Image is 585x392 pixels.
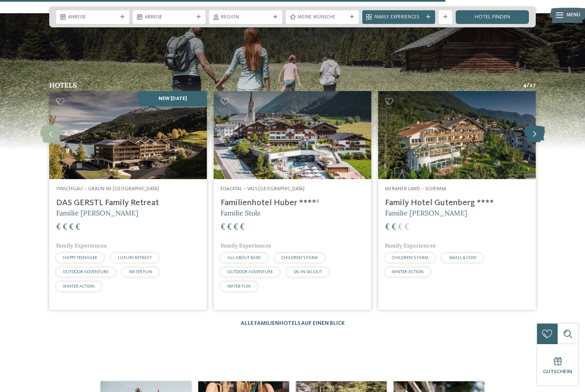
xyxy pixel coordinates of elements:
[240,223,245,232] span: €
[385,209,467,217] span: Familie [PERSON_NAME]
[145,14,194,21] span: Abreise
[385,223,390,232] span: €
[527,82,529,89] span: /
[49,91,207,310] a: Kinderfreundliches Hotel in Südtirol mit Pool gesucht? NEW [DATE] Vinschgau – Graun im [GEOGRAPHI...
[385,198,529,208] h4: Family Hotel Gutenberg ****
[214,91,371,180] img: Kinderfreundliches Hotel in Südtirol mit Pool gesucht?
[227,284,251,289] span: WATER FUN
[537,344,578,385] a: Gutschein
[49,91,207,180] img: Kinderfreundliches Hotel in Südtirol mit Pool gesucht?
[63,270,108,274] span: OUTDOOR ADVENTURE
[75,223,80,232] span: €
[221,209,260,217] span: Familie Stolz
[69,223,74,232] span: €
[392,270,424,274] span: WINTER ACTION
[378,91,536,310] a: Kinderfreundliches Hotel in Südtirol mit Pool gesucht? Meraner Land – Schenna Family Hotel Gutenb...
[63,256,97,260] span: HAPPY TEENAGER
[68,14,117,21] span: Anreise
[391,223,396,232] span: €
[221,14,270,21] span: Region
[385,242,436,249] span: Family Experiences
[118,256,152,260] span: LUXURY RETREAT
[392,256,428,260] span: CHILDREN’S FARM
[529,82,536,89] span: 27
[456,10,529,24] a: Hotel finden
[56,242,107,249] span: Family Experiences
[63,284,95,289] span: WINTER ACTION
[298,14,347,21] span: Meine Wünsche
[214,91,371,310] a: Kinderfreundliches Hotel in Südtirol mit Pool gesucht? Eisacktal – Vals-[GEOGRAPHIC_DATA] Familie...
[378,91,536,180] img: Family Hotel Gutenberg ****
[398,223,403,232] span: €
[449,256,476,260] span: SMALL & COSY
[63,223,67,232] span: €
[221,198,364,208] h4: Familienhotel Huber ****ˢ
[281,256,318,260] span: CHILDREN’S FARM
[523,82,527,89] span: 4
[543,369,572,374] span: Gutschein
[233,223,238,232] span: €
[221,186,304,192] span: Eisacktal – Vals-[GEOGRAPHIC_DATA]
[221,242,271,249] span: Family Experiences
[385,186,446,192] span: Meraner Land – Schenna
[221,223,225,232] span: €
[129,270,152,274] span: WATER FUN
[374,14,424,21] span: Family Experiences
[56,223,61,232] span: €
[241,321,345,326] a: Alle Familienhotels auf einen Blick
[227,270,273,274] span: OUTDOOR ADVENTURE
[227,223,232,232] span: €
[227,256,261,260] span: ALL ABOUT BABY
[56,209,138,217] span: Familie [PERSON_NAME]
[56,186,159,192] span: Vinschgau – Graun im [GEOGRAPHIC_DATA]
[404,223,409,232] span: €
[56,198,200,208] h4: DAS GERSTL Family Retreat
[293,270,322,274] span: SKI-IN SKI-OUT
[49,81,77,89] span: Hotels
